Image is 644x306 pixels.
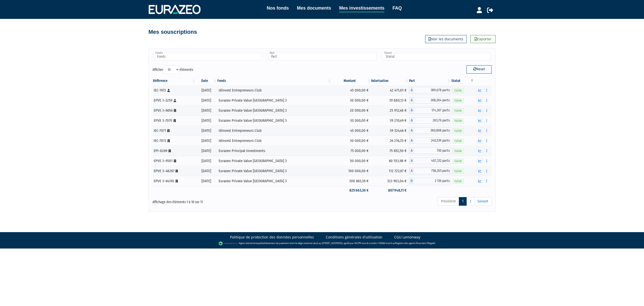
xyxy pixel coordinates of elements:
[414,147,451,154] span: 750 parts
[167,129,170,132] i: [Français] Personne morale
[371,156,409,166] td: 60 553,98 €
[371,136,409,146] td: 26 216,35 €
[466,65,492,73] button: Reset
[409,107,451,114] div: A - Eurazeo Private Value Europe 3
[453,149,464,154] span: Valide
[409,127,414,134] span: A
[409,87,414,94] span: A
[371,146,409,156] td: 75 652,50 €
[453,169,464,174] span: Valide
[267,5,289,12] a: Nos fonds
[154,148,194,154] div: EPI-8269
[409,168,414,174] span: A
[371,105,409,115] td: 25 912,48 €
[392,5,402,12] a: FAQ
[219,98,330,103] div: Eurazeo Private Value [GEOGRAPHIC_DATA] 3
[332,95,371,105] td: 30 000,00 €
[176,180,178,183] i: [Français] Personne morale
[219,178,330,184] div: Eurazeo Private Value [GEOGRAPHIC_DATA] 3
[453,159,464,164] span: Valide
[152,77,196,85] th: Référence : activer pour trier la colonne par ordre croissant
[332,115,371,126] td: 30 000,00 €
[198,108,215,113] div: [DATE]
[154,178,194,184] div: EPVE 3-64392
[409,137,414,144] span: A
[414,97,451,104] span: 268,264 parts
[198,158,215,164] div: [DATE]
[474,197,492,206] a: Suivant
[371,115,409,126] td: 39 210,49 €
[453,129,464,133] span: Valide
[176,170,178,173] i: [Français] Personne morale
[198,148,215,154] div: [DATE]
[198,178,215,184] div: [DATE]
[470,35,496,43] a: Exporter
[425,35,467,43] a: Voir les documents
[409,117,414,124] span: A
[198,138,215,143] div: [DATE]
[409,137,451,144] div: A - Idinvest Entrepreneurs Club
[297,5,331,12] a: Mes documents
[198,118,215,123] div: [DATE]
[414,87,451,94] span: 389,678 parts
[152,65,193,74] label: Afficher éléments
[174,160,176,163] i: [Français] Personne morale
[326,235,382,240] a: Conditions générales d'utilisation
[174,109,176,112] i: [Français] Personne morale
[409,117,451,124] div: A - Eurazeo Private Value Europe 3
[371,176,409,186] td: 323 903,04 €
[371,126,409,136] td: 39 324,46 €
[339,5,384,12] a: Mes investissements
[154,88,194,93] div: IEC-1972
[149,5,200,14] img: 1732889491-logotype_eurazeo_blanc_rvb.png
[414,158,451,164] span: 407,332 parts
[409,178,451,184] div: D - Eurazeo Private Value Europe 3
[409,77,451,85] th: Part: activer pour trier la colonne par ordre croissant
[409,168,451,174] div: A - Eurazeo Private Value Europe 3
[466,197,474,206] a: 2
[219,148,330,154] div: Eurazeo Principal Investments
[152,197,289,205] div: Affichage des éléments 1 à 10 sur 11
[332,126,371,136] td: 45 000,00 €
[453,118,464,123] span: Valide
[459,197,467,206] a: 1
[332,77,371,85] th: Montant: activer pour trier la colonne par ordre croissant
[453,139,464,143] span: Valide
[409,147,414,154] span: A
[154,98,194,103] div: EPVE 3-3259
[198,98,215,103] div: [DATE]
[453,98,464,103] span: Valide
[414,178,451,184] span: 2 136 parts
[409,158,414,164] span: A
[453,179,464,184] span: Valide
[163,65,180,74] select: Afficheréléments
[219,88,330,93] div: Idinvest Entrepreneurs Club
[394,235,420,240] a: CGU Lemonway
[395,241,435,245] a: Registre des agents financiers (Regafi)
[219,158,330,164] div: Eurazeo Private Value [GEOGRAPHIC_DATA] 3
[154,108,194,113] div: EPVE 3-6656
[414,137,451,144] span: 240,539 parts
[154,158,194,164] div: EPVE 3-9501
[332,136,371,146] td: 30 000,00 €
[332,105,371,115] td: 20 000,00 €
[409,127,451,134] div: A - Idinvest Entrepreneurs Club
[332,156,371,166] td: 50 000,00 €
[219,168,330,174] div: Eurazeo Private Value [GEOGRAPHIC_DATA] 3
[196,77,217,85] th: Date: activer pour trier la colonne par ordre croissant
[371,166,409,176] td: 112 723,67 €
[332,166,371,176] td: 100 000,00 €
[167,89,170,92] i: [Français] Personne physique
[198,128,215,133] div: [DATE]
[453,108,464,113] span: Valide
[409,178,414,184] span: D
[414,117,451,124] span: 263,76 parts
[451,77,474,85] th: Statut : activer pour trier la colonne par ordre d&eacute;croissant
[332,176,371,186] td: 300 663,36 €
[219,138,330,143] div: Idinvest Entrepreneurs Club
[409,97,414,104] span: A
[169,149,171,152] i: [Français] Personne morale
[154,138,194,143] div: IEC-7072
[5,241,639,246] div: - Agent de (établissement de paiement dont le siège social est situé au [STREET_ADDRESS], agréé p...
[438,197,459,206] a: Précédent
